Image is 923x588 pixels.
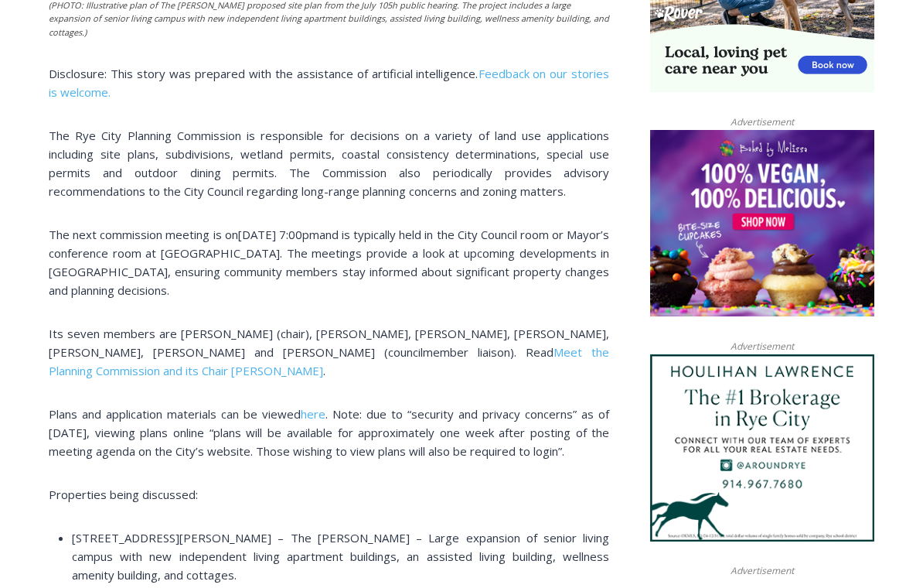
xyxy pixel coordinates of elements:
p: The next commission meeting is on and is typically held in the City Council room or Mayor’s confe... [49,225,609,299]
p: Disclosure: This story was prepared with the assistance of artificial intelligence. [49,64,609,101]
span: . Note: due to “security and privacy concerns” as of [DATE], viewing plans online “plans will be ... [49,406,609,459]
a: Open Tues. - Sun. [PHONE_NUMBER] [1,156,155,193]
p: The Rye City Planning Commission is responsible for decisions on a variety of land use applicatio... [49,126,609,200]
span: Intern @ [DOMAIN_NAME] [404,154,717,189]
div: "I learned about the history of a place I’d honestly never considered even as a resident of [GEOG... [390,1,731,150]
div: Located at [STREET_ADDRESS][PERSON_NAME] [158,97,220,185]
span: Advertisement [715,339,809,354]
a: Intern @ [DOMAIN_NAME] [372,150,749,193]
span: Advertisement [715,115,809,129]
span: Open Tues. - Sun. [PHONE_NUMBER] [5,159,152,218]
span: [STREET_ADDRESS][PERSON_NAME] – The [PERSON_NAME] – Large expansion of senior living campus with ... [72,530,609,583]
a: Meet the Planning Commission and its Chair [PERSON_NAME] [49,344,609,378]
img: Houlihan Lawrence The #1 Brokerage in Rye City [650,354,874,542]
a: Feedback on our stories is welcome. [49,66,609,100]
span: Advertisement [715,563,809,578]
img: Baked by Melissa [650,130,874,317]
p: Properties being discussed: [49,485,609,504]
span: [DATE] 7:00pm [238,227,319,242]
a: here [301,406,325,422]
span: Plans and application materials can be viewed [49,406,301,422]
p: Its seven members are [PERSON_NAME] (chair), [PERSON_NAME], [PERSON_NAME], [PERSON_NAME], [PERSON... [49,324,609,380]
